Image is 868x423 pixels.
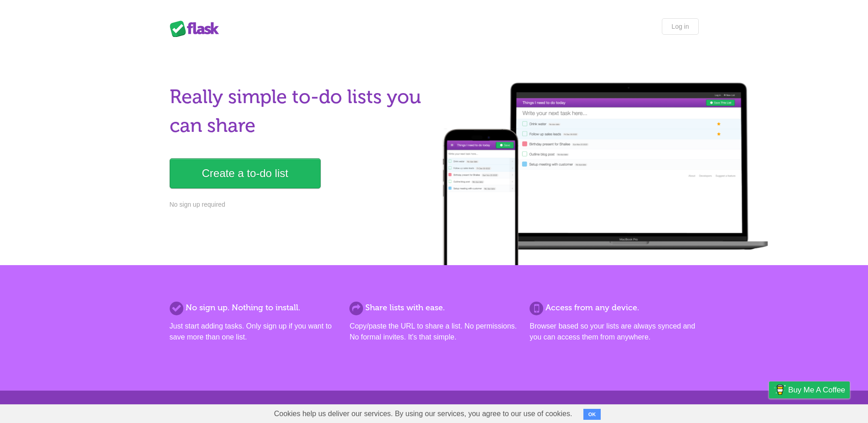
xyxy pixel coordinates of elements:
span: Cookies help us deliver our services. By using our services, you agree to our use of cookies. [265,405,582,423]
h1: Really simple to-do lists you can share [170,83,429,140]
span: Buy me a coffee [788,382,845,398]
button: OK [583,409,601,420]
p: Just start adding tasks. Only sign up if you want to save more than one list. [170,321,338,343]
img: Buy me a coffee [774,382,786,397]
h2: Access from any device. [530,302,698,314]
a: Create a to-do list [170,158,321,188]
h2: No sign up. Nothing to install. [170,302,338,314]
p: No sign up required [170,200,429,209]
p: Copy/paste the URL to share a list. No permissions. No formal invites. It's that simple. [349,321,518,343]
div: Flask Lists [170,21,224,37]
a: Log in [662,18,698,35]
h2: Share lists with ease. [349,302,518,314]
p: Browser based so your lists are always synced and you can access them from anywhere. [530,321,698,343]
a: Buy me a coffee [769,381,850,398]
